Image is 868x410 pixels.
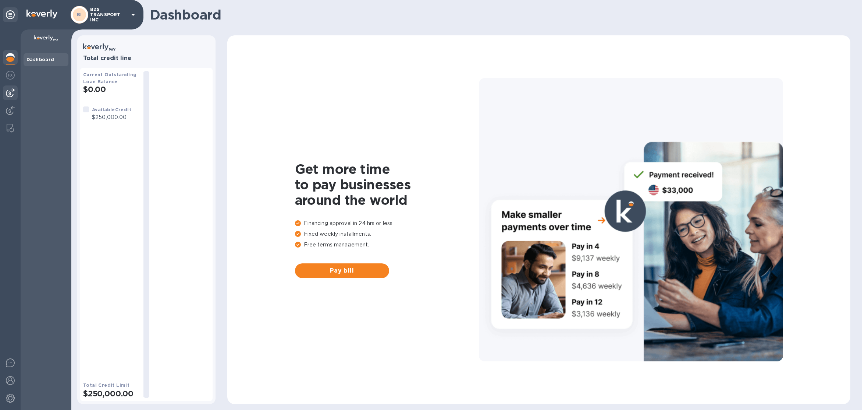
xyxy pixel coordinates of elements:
[90,7,127,22] p: BZS TRANSPORT INC
[301,266,383,275] span: Pay bill
[26,10,57,18] img: Logo
[3,7,18,22] div: Unpin categories
[295,241,479,249] p: Free terms management.
[26,57,54,62] b: Dashboard
[150,7,847,22] h1: Dashboard
[83,382,129,388] b: Total Credit Limit
[295,263,389,278] button: Pay bill
[77,12,82,17] b: BI
[83,55,210,62] h3: Total credit line
[83,72,137,84] b: Current Outstanding Loan Balance
[295,230,479,238] p: Fixed weekly installments.
[6,71,15,80] img: Foreign exchange
[92,107,131,112] b: Available Credit
[295,220,479,227] p: Financing approval in 24 hrs or less.
[83,389,138,398] h2: $250,000.00
[83,85,138,94] h2: $0.00
[295,161,479,208] h1: Get more time to pay businesses around the world
[92,113,131,121] p: $250,000.00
